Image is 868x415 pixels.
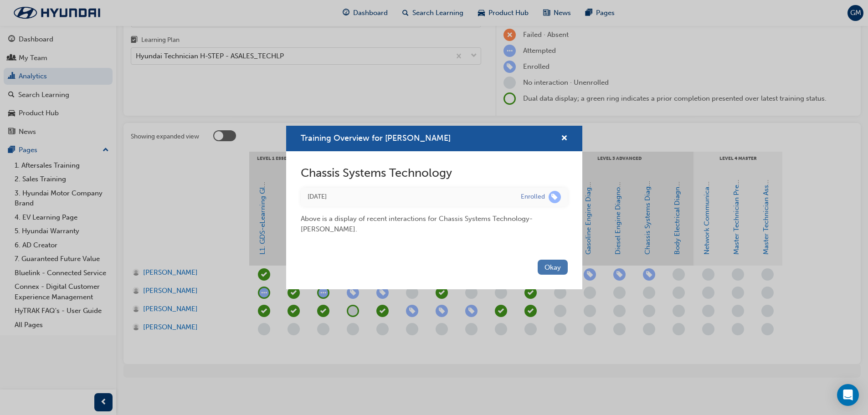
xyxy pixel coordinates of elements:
span: learningRecordVerb_ENROLL-icon [549,191,561,203]
div: Open Intercom Messenger [837,384,859,406]
span: Training Overview for [PERSON_NAME] [301,133,451,143]
div: Training Overview for Roberto Halos [286,126,582,289]
div: Enrolled [521,193,545,201]
button: cross-icon [561,133,568,144]
button: Okay [538,260,568,275]
div: Thu May 01 2025 12:06:25 GMT+1000 (Australian Eastern Standard Time) [308,192,507,202]
span: cross-icon [561,135,568,143]
h2: Chassis Systems Technology [301,166,568,180]
div: Above is a display of recent interactions for Chassis Systems Technology - [PERSON_NAME] . [301,206,568,234]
